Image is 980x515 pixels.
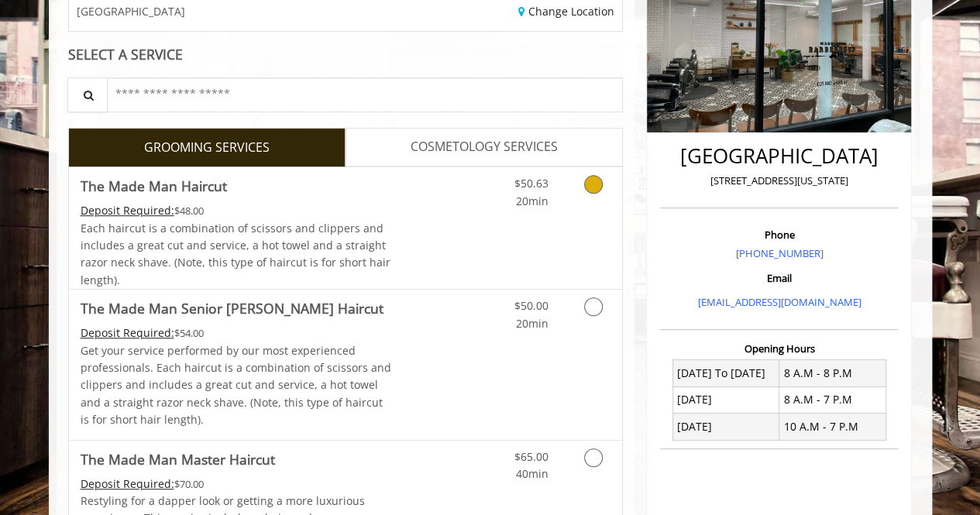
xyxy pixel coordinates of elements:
[664,273,894,283] h3: Email
[697,295,861,309] a: [EMAIL_ADDRESS][DOMAIN_NAME]
[77,5,185,17] span: [GEOGRAPHIC_DATA]
[81,476,174,491] span: This service needs some Advance to be paid before we block your appointment
[144,138,270,158] span: GROOMING SERVICES
[411,137,558,157] span: COSMETOLOGY SERVICES
[67,77,108,112] button: Service Search
[735,246,823,260] a: [PHONE_NUMBER]
[664,229,894,240] h3: Phone
[514,176,548,191] span: $50.63
[514,449,548,464] span: $65.00
[672,360,779,386] td: [DATE] To [DATE]
[81,202,392,219] div: $48.00
[779,414,886,440] td: 10 A.M - 7 P.M
[664,173,894,189] p: [STREET_ADDRESS][US_STATE]
[515,466,548,481] span: 40min
[515,194,548,208] span: 20min
[779,360,886,386] td: 8 A.M - 8 P.M
[81,476,392,493] div: $70.00
[664,145,894,167] h2: [GEOGRAPHIC_DATA]
[81,325,174,340] span: This service needs some Advance to be paid before we block your appointment
[81,297,383,319] b: The Made Man Senior [PERSON_NAME] Haircut
[518,4,614,19] a: Change Location
[81,221,390,287] span: Each haircut is a combination of scissors and clippers and includes a great cut and service, a ho...
[515,316,548,331] span: 20min
[779,386,886,413] td: 8 A.M - 7 P.M
[514,298,548,313] span: $50.00
[672,414,779,440] td: [DATE]
[68,47,624,62] div: SELECT A SERVICE
[81,342,392,429] p: Get your service performed by our most experienced professionals. Each haircut is a combination o...
[81,324,392,342] div: $54.00
[660,343,898,354] h3: Opening Hours
[81,175,227,197] b: The Made Man Haircut
[672,386,779,413] td: [DATE]
[81,203,174,218] span: This service needs some Advance to be paid before we block your appointment
[81,448,275,470] b: The Made Man Master Haircut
